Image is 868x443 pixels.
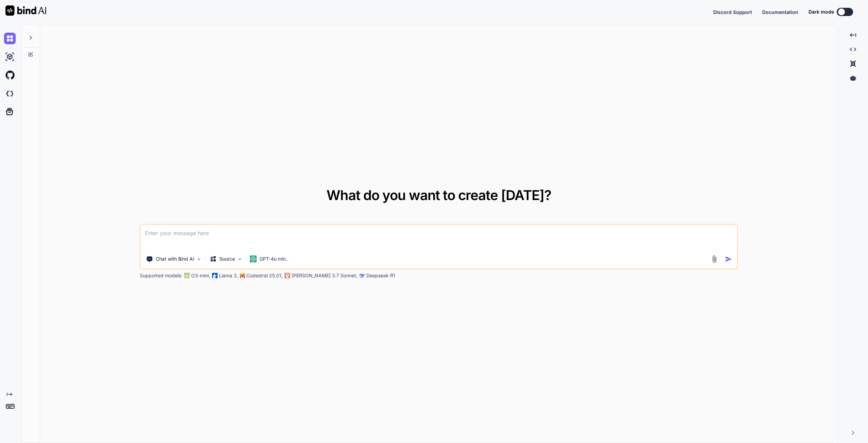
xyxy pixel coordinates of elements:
p: Chat with Bind AI [156,256,194,262]
p: [PERSON_NAME] 3.7 Sonnet, [291,272,357,279]
span: Discord Support [713,9,752,15]
p: Codestral 25.01, [246,272,283,279]
img: Bind AI [5,5,46,16]
p: GPT-4o min.. [260,256,288,262]
img: githubLight [4,69,16,81]
img: claude [360,273,365,278]
button: Discord Support [713,9,752,16]
img: Llama2 [212,273,218,278]
img: claude [285,273,290,278]
img: icon [725,256,732,263]
p: Source [219,256,235,262]
img: darkCloudIdeIcon [4,88,16,99]
span: Documentation [762,9,798,15]
img: Pick Tools [196,256,202,262]
button: Documentation [762,9,798,16]
p: Deepseek R1 [366,272,395,279]
img: GPT-4 [184,273,190,278]
p: O3-mini, [191,272,210,279]
img: GPT-4o mini [250,256,257,262]
span: Dark mode [808,9,834,15]
p: Supported models: [140,272,182,279]
img: Pick Models [237,256,243,262]
span: What do you want to create [DATE]? [327,187,551,203]
img: chat [4,33,16,44]
p: Llama 3, [219,272,238,279]
img: Mistral-AI [240,273,245,278]
img: ai-studio [4,51,16,63]
img: attachment [711,255,718,263]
